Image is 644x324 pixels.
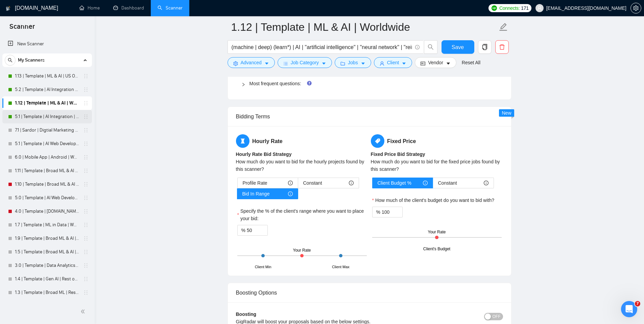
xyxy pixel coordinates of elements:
[83,100,89,106] span: holder
[428,229,446,235] div: Your Rate
[402,61,406,66] span: caret-down
[249,81,301,86] a: Most frequent questions:
[237,207,367,222] label: Specify the % of the client's range where you want to place your bid:
[428,59,443,66] span: Vendor
[340,61,345,66] span: folder
[15,286,79,299] a: 1.3 | Template | Broad ML | Rest of the World
[15,272,79,286] a: 1.4 | Template | Gen AI | Rest of the World
[349,181,354,185] span: info-circle
[372,196,495,204] label: How much of the client's budget do you want to bid with?
[83,168,89,173] span: holder
[493,313,501,320] span: OFF
[484,181,488,185] span: info-circle
[228,57,275,68] button: settingAdvancedcaret-down
[382,207,402,217] input: How much of the client's budget do you want to bid with?
[18,53,45,67] span: My Scanners
[361,61,365,66] span: caret-down
[15,191,79,205] a: 5.0 | Template | AI Web Development | [GEOGRAPHIC_DATA] Only
[423,246,450,252] div: Client's Budget
[15,178,79,191] a: 1.10 | Template | Broad ML & AI | Worldwide
[423,181,428,185] span: info-circle
[378,178,411,188] span: Client Budget %
[288,191,293,196] span: info-circle
[537,6,542,10] span: user
[15,96,79,110] a: 1.12 | Template | ML & AI | Worldwide
[15,205,79,218] a: 4.0 | Template | [DOMAIN_NAME] | Worldwide
[236,311,257,317] b: Boosting
[424,44,437,50] span: search
[630,3,641,14] button: setting
[79,5,100,11] a: homeHome
[83,222,89,228] span: holder
[631,5,641,11] span: setting
[492,5,497,11] img: upwork-logo.png
[83,73,89,79] span: holder
[2,37,92,51] li: New Scanner
[15,151,79,164] a: 6.0 | Mobile App | Android | Worldwide
[371,134,503,148] h5: Fixed Price
[83,263,89,268] span: holder
[236,158,368,173] div: How much do you want to bid for the hourly projects found by this scanner?
[452,43,464,51] span: Save
[15,164,79,178] a: 1.11 | Template | Broad ML & AI | [GEOGRAPHIC_DATA] Only
[241,59,262,66] span: Advanced
[348,59,358,66] span: Jobs
[113,5,144,11] a: dashboardDashboard
[15,137,79,151] a: 5.1 | Template | AI Web Developer | Worldwide
[236,134,368,148] h5: Hourly Rate
[293,247,311,254] div: Your Rate
[421,61,425,66] span: idcard
[83,290,89,295] span: holder
[83,236,89,241] span: holder
[15,83,79,96] a: 5.2 | Template | AI Integration | US Only
[621,301,637,317] iframe: Intercom live chat
[630,5,641,11] a: setting
[243,178,267,188] span: Profile Rate
[321,61,326,66] span: caret-down
[83,209,89,214] span: holder
[462,59,480,66] a: Reset All
[521,4,528,12] span: 171
[15,232,79,245] a: 1.9 | Template | Broad ML & AI | Rest of the World
[231,19,498,36] input: Scanner name...
[15,69,79,83] a: 1.13 | Template | ML & AI | US Only
[236,107,503,126] div: Bidding Terms
[83,195,89,201] span: holder
[291,59,319,66] span: Job Category
[15,218,79,232] a: 1.7 | Template | ML in Data | Worldwide
[236,283,503,302] div: Boosting Options
[236,134,249,148] span: hourglass
[80,308,87,315] span: double-left
[83,114,89,119] span: holder
[335,57,371,68] button: folderJobscaret-down
[236,152,292,157] b: Hourly Rate Bid Strategy
[83,141,89,146] span: holder
[233,61,238,66] span: setting
[83,87,89,92] span: holder
[478,44,491,50] span: copy
[496,44,508,50] span: delete
[6,3,10,14] img: logo
[8,37,87,51] a: New Scanner
[5,55,16,66] button: search
[4,22,40,36] span: Scanner
[374,57,412,68] button: userClientcaret-down
[495,40,509,54] button: delete
[424,40,437,54] button: search
[255,264,271,270] div: Client Min
[415,45,420,49] span: info-circle
[380,61,384,66] span: user
[83,128,89,133] span: holder
[15,123,79,137] a: 7.1 | Sardor | Digtial Marketing PPC | Worldwide
[278,57,332,68] button: barsJob Categorycaret-down
[83,155,89,160] span: holder
[387,59,399,66] span: Client
[83,249,89,255] span: holder
[306,80,312,86] div: Tooltip anchor
[247,225,267,235] input: Specify the % of the client's range where you want to place your bid:
[288,181,293,185] span: info-circle
[5,58,15,63] span: search
[242,189,270,199] span: Bid In Range
[283,61,288,66] span: bars
[415,57,456,68] button: idcardVendorcaret-down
